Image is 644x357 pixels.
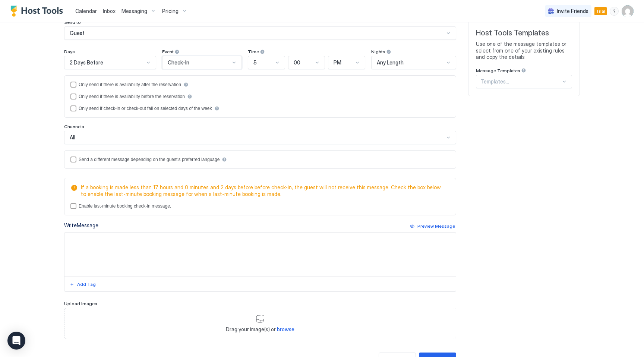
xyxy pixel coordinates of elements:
span: PM [334,59,341,66]
span: Nights [371,49,385,54]
span: Any Length [377,59,404,66]
span: Pricing [162,8,179,15]
div: Add Tag [77,281,96,288]
div: menu [610,7,619,16]
button: Preview Message [409,222,456,231]
div: lastMinuteMessageEnabled [70,203,450,209]
span: Time [248,49,259,54]
span: Event [162,49,174,54]
div: Only send if check-in or check-out fall on selected days of the week [79,106,212,111]
div: isLimited [70,105,450,111]
div: Preview Message [417,223,455,230]
div: Open Intercom Messenger [7,332,25,350]
textarea: Input Field [64,233,456,277]
span: Message Templates [476,68,520,73]
span: Channels [64,124,84,129]
span: Guest [70,30,85,37]
div: User profile [622,5,634,17]
span: Check-In [168,59,189,66]
div: languagesEnabled [70,157,450,162]
span: Messaging [121,8,147,15]
span: If a booking is made less than 17 hours and 0 minutes and 2 days before before check-in, the gues... [81,184,447,197]
a: Host Tools Logo [10,6,66,17]
span: Inbox [103,8,116,14]
span: 2 Days Before [70,59,103,66]
span: All [70,134,75,141]
div: Send a different message depending on the guest's preferred language [79,157,220,162]
span: Host Tools Templates [476,28,572,38]
span: 5 [253,59,257,66]
a: Inbox [103,7,116,15]
button: Add Tag [69,280,97,289]
div: Enable last-minute booking check-in message. [79,203,171,209]
a: Calendar [75,7,97,15]
span: Days [64,49,75,54]
span: browse [277,326,294,332]
div: Write Message [64,221,98,229]
div: afterReservation [70,82,450,88]
div: beforeReservation [70,94,450,99]
span: 00 [294,59,300,66]
span: Upload Images [64,301,97,306]
span: Calendar [75,8,97,14]
span: Use one of the message templates or select from one of your existing rules and copy the details [476,41,572,60]
div: Only send if there is availability after the reservation [79,82,181,87]
span: Drag your image(s) or [226,326,294,333]
span: Trial [596,8,605,15]
div: Only send if there is availability before the reservation [79,94,185,99]
span: Invite Friends [557,8,588,15]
